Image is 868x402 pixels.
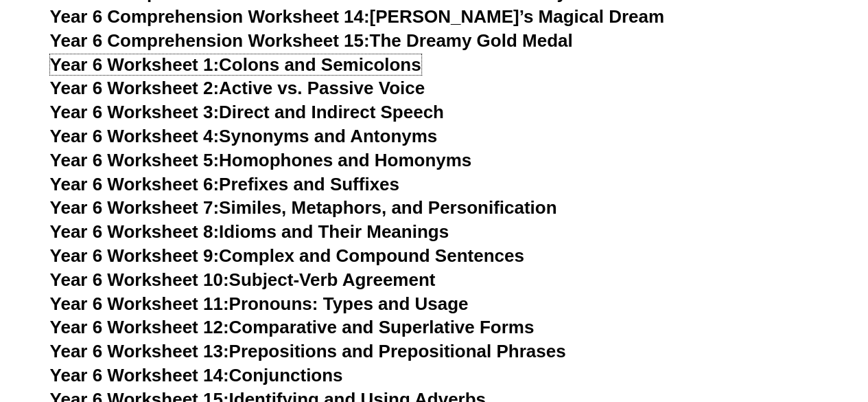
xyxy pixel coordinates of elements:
[50,6,370,27] span: Year 6 Comprehension Worksheet 14:
[50,150,220,170] span: Year 6 Worksheet 5:
[50,245,524,266] a: Year 6 Worksheet 9:Complex and Compound Sentences
[640,247,868,402] iframe: Chat Widget
[50,341,229,361] span: Year 6 Worksheet 13:
[50,269,436,290] a: Year 6 Worksheet 10:Subject-Verb Agreement
[50,365,229,386] span: Year 6 Worksheet 14:
[50,174,399,194] a: Year 6 Worksheet 6:Prefixes and Suffixes
[50,317,535,337] a: Year 6 Worksheet 12:Comparative and Superlative Forms
[50,245,220,266] span: Year 6 Worksheet 9:
[50,102,444,122] a: Year 6 Worksheet 3:Direct and Indirect Speech
[50,197,220,218] span: Year 6 Worksheet 7:
[50,30,573,51] a: Year 6 Comprehension Worksheet 15:The Dreamy Gold Medal
[50,126,438,146] a: Year 6 Worksheet 4:Synonyms and Antonyms
[50,150,472,170] a: Year 6 Worksheet 5:Homophones and Homonyms
[50,221,449,242] a: Year 6 Worksheet 8:Idioms and Their Meanings
[50,365,343,386] a: Year 6 Worksheet 14:Conjunctions
[50,30,370,51] span: Year 6 Comprehension Worksheet 15:
[50,269,229,290] span: Year 6 Worksheet 10:
[50,102,220,122] span: Year 6 Worksheet 3:
[50,197,557,218] a: Year 6 Worksheet 7:Similes, Metaphors, and Personification
[50,78,220,98] span: Year 6 Worksheet 2:
[50,54,220,75] span: Year 6 Worksheet 1:
[50,6,664,27] a: Year 6 Comprehension Worksheet 14:[PERSON_NAME]’s Magical Dream
[50,174,220,194] span: Year 6 Worksheet 6:
[50,54,421,75] a: Year 6 Worksheet 1:Colons and Semicolons
[50,126,220,146] span: Year 6 Worksheet 4:
[50,341,566,361] a: Year 6 Worksheet 13:Prepositions and Prepositional Phrases
[50,221,220,242] span: Year 6 Worksheet 8:
[50,293,469,314] a: Year 6 Worksheet 11:Pronouns: Types and Usage
[50,78,425,98] a: Year 6 Worksheet 2:Active vs. Passive Voice
[50,317,229,337] span: Year 6 Worksheet 12:
[50,293,229,314] span: Year 6 Worksheet 11:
